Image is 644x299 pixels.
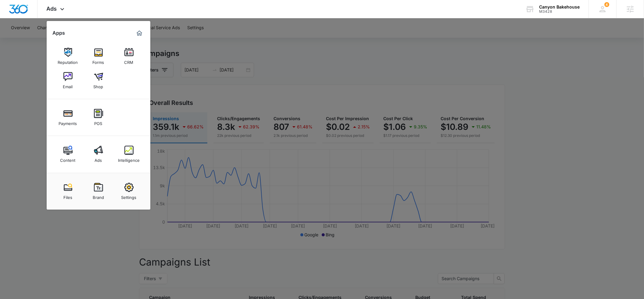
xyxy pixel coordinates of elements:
a: Files [56,180,80,203]
span: Ads [47,5,57,12]
div: account id [539,9,580,14]
a: Forms [87,45,110,68]
div: Email [63,81,73,89]
div: Shop [94,81,103,89]
a: Content [56,143,80,166]
a: CRM [117,45,141,68]
div: Intelligence [118,155,140,163]
div: notifications count [604,2,609,7]
div: Payments [59,118,77,126]
div: POS [95,118,102,126]
a: Marketing 360® Dashboard [134,28,144,38]
a: POS [87,106,110,129]
a: Reputation [56,45,80,68]
a: Intelligence [117,143,141,166]
h2: Apps [53,30,65,36]
span: 4 [604,2,609,7]
div: Content [60,155,76,163]
a: Email [56,69,80,92]
a: Brand [87,180,110,203]
div: CRM [124,57,134,65]
div: Files [63,192,72,200]
div: account name [539,5,580,9]
a: Shop [87,69,110,92]
a: Settings [117,180,141,203]
div: Settings [121,192,137,200]
a: Payments [56,106,80,129]
div: Brand [93,192,104,200]
div: Ads [95,155,102,163]
div: Forms [93,57,104,65]
div: Reputation [58,57,78,65]
a: Ads [87,143,110,166]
